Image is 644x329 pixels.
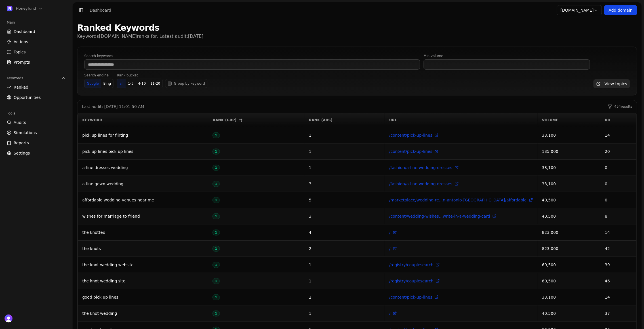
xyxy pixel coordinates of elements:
[5,5,45,13] button: Open organization switcher
[389,262,440,268] a: /registry/couplesearch
[542,294,596,300] div: 33,100
[84,54,420,58] label: Search keywords
[213,262,220,268] span: 1
[82,261,204,268] div: the knot wedding website
[5,93,68,102] a: Opportunities
[309,294,380,300] div: 2
[389,230,391,235] span: /
[605,278,632,284] div: 46
[309,132,380,138] div: 1
[82,148,204,155] div: pick up lines pick up lines
[213,149,220,155] span: 1
[542,230,596,235] div: 823,000
[605,213,632,219] div: 8
[5,27,68,36] a: Dashboard
[309,213,380,219] div: 3
[389,197,533,203] a: /marketplace/wedding-re…n-antonio-[GEOGRAPHIC_DATA]/affordable
[213,181,220,187] span: 1
[542,246,596,251] div: 823,000
[14,84,28,90] span: Ranked
[389,165,458,170] a: /fashion/a-line-wedding-dresses
[126,79,136,88] button: 1-3
[614,104,632,109] span: 454 results
[542,132,596,138] div: 33,100
[389,213,496,219] a: /content/wedding-wishes…write-in-a-wedding-card
[82,245,204,252] div: the knots
[389,262,433,268] span: /registry/couplesearch
[213,295,220,300] span: 1
[14,150,30,156] span: Settings
[14,39,28,45] span: Actions
[5,74,68,83] button: Keywords
[213,214,220,219] span: 1
[309,246,380,251] div: 2
[14,95,41,100] span: Opportunities
[605,311,632,316] div: 37
[213,278,220,284] span: 1
[82,197,204,203] div: affordable wedding venues near me
[85,79,101,88] button: Google
[5,58,68,67] a: Prompts
[5,18,68,27] div: Main
[389,246,397,251] a: /
[309,230,380,235] div: 4
[309,165,380,170] div: 1
[542,262,596,268] div: 60,500
[542,165,596,170] div: 33,100
[213,118,300,122] div: Rank (Grp)
[389,278,440,284] a: /registry/couplesearch
[389,132,439,138] a: /content/pick-up-lines
[389,118,533,122] div: URL
[82,118,204,122] div: Keyword
[542,149,596,154] div: 135,000
[605,132,632,138] div: 14
[82,229,204,236] div: the knotted
[14,130,37,136] span: Simulations
[77,23,203,33] h1: Ranked Keywords
[82,294,204,301] div: good pick up lines
[542,181,596,187] div: 33,100
[389,149,439,154] a: /content/pick-up-lines
[594,79,630,88] a: View topics
[5,83,68,92] a: Ranked
[542,213,596,219] div: 40,500
[309,278,380,284] div: 1
[117,73,590,78] label: Rank bucket
[309,262,380,268] div: 1
[5,118,68,127] a: Audits
[389,165,452,170] span: /fashion/a-line-wedding-dresses
[605,118,632,122] div: KD
[605,197,632,203] div: 0
[389,311,397,316] a: /
[605,149,632,154] div: 20
[213,230,220,236] span: 1
[605,181,632,187] div: 0
[101,79,113,88] button: Bing
[389,278,433,284] span: /registry/couplesearch
[309,197,380,203] div: 5
[309,118,380,122] div: Rank (Abs)
[604,5,637,15] a: Add domain
[5,37,68,46] a: Actions
[542,278,596,284] div: 60,500
[542,197,596,203] div: 40,500
[14,49,26,55] span: Topics
[424,54,590,58] label: Min volume
[389,149,432,154] span: /content/pick-up-lines
[213,133,220,138] span: 1
[82,310,204,317] div: the knot wedding
[213,165,220,171] span: 1
[389,181,452,187] span: /fashion/a-line-wedding-dresses
[5,109,68,118] div: Tools
[82,164,204,171] div: a-line dresses wedding
[389,311,391,316] span: /
[82,132,204,139] div: pick up lines for flirting
[7,6,12,11] img: Honeyfund
[82,213,204,220] div: wishes for marriage to friend
[213,197,220,203] span: 1
[542,118,596,122] div: Volume
[605,262,632,268] div: 39
[605,246,632,251] div: 42
[136,79,148,88] button: 4-10
[309,149,380,154] div: 1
